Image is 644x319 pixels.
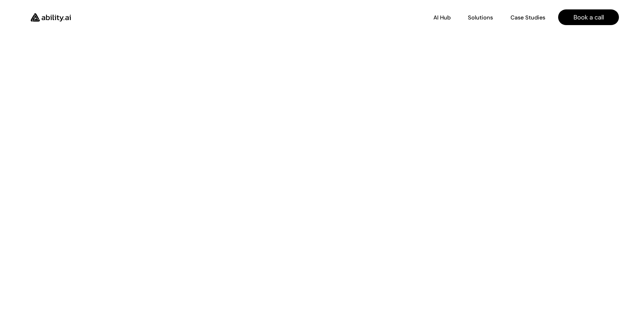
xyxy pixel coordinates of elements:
a: Case Studies [510,12,546,23]
a: AI Hub [433,12,451,23]
p: Solutions [468,14,493,22]
p: AI Hub [433,14,451,22]
a: Book a call [558,9,619,25]
p: Book a call [573,13,604,22]
a: Solutions [468,12,493,23]
p: Case Studies [510,14,545,22]
nav: Main navigation [80,9,619,25]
